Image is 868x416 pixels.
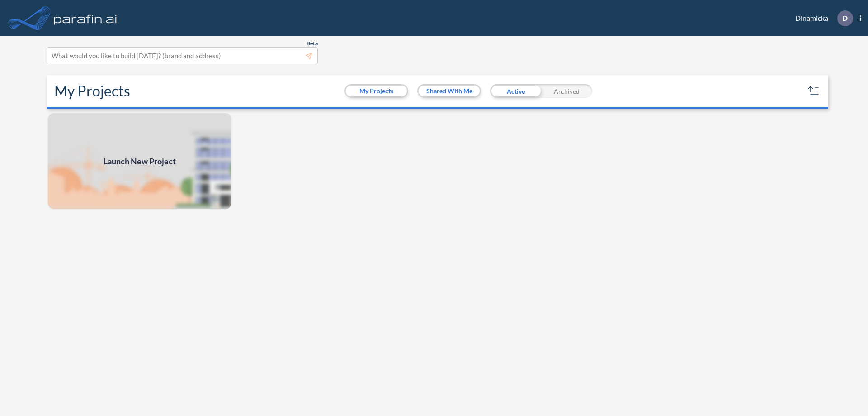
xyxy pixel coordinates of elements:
[52,9,119,27] img: logo
[47,112,232,210] a: Launch New Project
[807,84,821,98] button: sort
[842,14,848,22] p: D
[54,82,130,100] h2: My Projects
[490,84,541,98] div: Active
[307,40,318,47] span: Beta
[104,155,176,167] span: Launch New Project
[541,84,592,98] div: Archived
[782,10,861,26] div: Dinamicka
[419,86,480,96] button: Shared With Me
[346,86,407,96] button: My Projects
[47,112,232,210] img: add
